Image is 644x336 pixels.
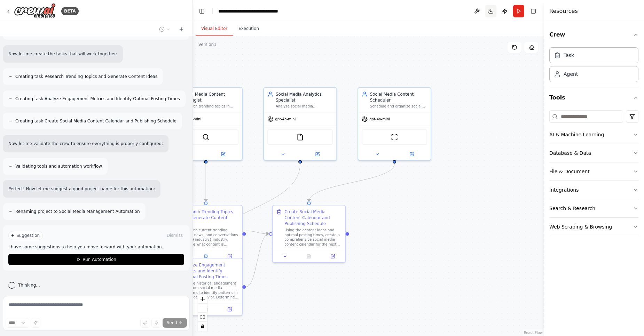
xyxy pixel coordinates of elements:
button: Start a new chat [176,25,187,33]
button: Crew [549,25,638,45]
span: Validating tools and automation workflow [15,163,102,169]
img: FileReadTool [297,134,304,141]
div: Social Media Content Scheduler [370,91,427,103]
div: Tools [549,107,638,242]
img: Logo [14,3,56,19]
button: Open in side panel [301,151,334,158]
button: Upload files [140,318,150,328]
div: Web Scraping & Browsing [549,223,612,230]
div: Crew [549,45,638,88]
div: Research Trending Topics and Generate Content Ideas [181,209,238,227]
span: Run Automation [83,257,116,262]
div: Task [564,52,574,59]
button: Database & Data [549,144,638,162]
a: React Flow attribution [524,331,543,335]
div: Search & Research [549,205,595,212]
div: Research current trending topics, news, and conversations in the {industry} industry. Analyze wha... [181,228,238,247]
button: fit view [198,313,207,322]
span: gpt-4o-mini [369,117,390,122]
button: Open in side panel [323,253,343,260]
span: Thinking... [18,282,40,288]
div: Analyze social media engagement metrics, track performance across platforms, and identify optimal... [276,104,333,109]
div: File & Document [549,168,590,175]
button: Search & Research [549,199,638,217]
div: Social Media Analytics SpecialistAnalyze social media engagement metrics, track performance acros... [263,87,337,161]
div: Analyze historical engagement data from social media platforms to identify patterns in audience b... [181,281,238,299]
span: Suggestion [16,233,40,238]
button: AI & Machine Learning [549,126,638,144]
button: Open in side panel [206,151,240,158]
div: Integrations [549,186,579,193]
div: Social Media Content StrategistResearch trending topics in {industry} and generate engaging socia... [169,87,243,161]
img: SerperDevTool [202,134,209,141]
p: Now let me create the tasks that will work together: [8,51,117,57]
div: Research Trending Topics and Generate Content IdeasResearch current trending topics, news, and co... [169,205,243,263]
span: Creating task Create Social Media Content Calendar and Publishing Schedule [15,118,176,124]
button: Open in side panel [219,253,239,260]
button: No output available [297,253,322,260]
img: ScrapeWebsiteTool [391,134,398,141]
g: Edge from e457466d-7525-49a0-a2c1-0549ef10431e to e130face-6004-4856-97b7-a70f1731996f [203,163,303,255]
nav: breadcrumb [218,8,297,15]
span: Creating task Research Trending Topics and Generate Content Ideas [15,74,157,79]
p: I have some suggestions to help you move forward with your automation. [8,244,184,250]
span: Renaming project to Social Media Management Automation [15,209,140,214]
div: Social Media Content Strategist [181,91,238,103]
div: Social Media Analytics Specialist [276,91,333,103]
p: Now let me validate the crew to ensure everything is properly configured: [8,141,163,147]
div: Analyze Engagement Metrics and Identify Optimal Posting Times [181,262,238,280]
g: Edge from 5f73a835-8d87-447b-8dce-e446eb318625 to cc725067-c9ae-4a2b-9e98-f1689576ab07 [246,228,269,237]
div: BETA [61,7,79,15]
div: Database & Data [549,150,591,157]
span: gpt-4o-mini [181,117,201,122]
span: gpt-4o-mini [275,117,296,122]
div: Social Media Content SchedulerSchedule and organize social media posts across multiple platforms ... [358,87,431,161]
div: Create Social Media Content Calendar and Publishing Schedule [284,209,341,227]
button: Run Automation [8,254,184,265]
div: Create Social Media Content Calendar and Publishing ScheduleUsing the content ideas and optimal p... [272,205,346,263]
button: No output available [193,306,218,313]
div: Schedule and organize social media posts across multiple platforms ({platforms}) at optimal times... [370,104,427,109]
g: Edge from fc934551-11e4-4551-bd86-51c08943910b to cc725067-c9ae-4a2b-9e98-f1689576ab07 [306,163,397,201]
button: No output available [193,253,218,260]
div: Analyze Engagement Metrics and Identify Optimal Posting TimesAnalyze historical engagement data f... [169,258,243,316]
div: Using the content ideas and optimal posting times, create a comprehensive social media content ca... [284,228,341,247]
h4: Resources [549,7,578,15]
div: AI & Machine Learning [549,131,604,138]
button: Execution [233,22,265,36]
div: Version 1 [198,42,217,47]
button: Dismiss [165,232,184,239]
g: Edge from e130face-6004-4856-97b7-a70f1731996f to cc725067-c9ae-4a2b-9e98-f1689576ab07 [246,231,269,290]
button: Open in side panel [395,151,429,158]
button: Click to speak your automation idea [151,318,161,328]
button: zoom in [198,295,207,304]
button: File & Document [549,162,638,181]
p: Perfect! Now let me suggest a good project name for this automation: [8,186,155,192]
button: Improve this prompt [31,318,40,328]
button: Open in side panel [219,306,239,313]
button: Visual Editor [196,22,233,36]
div: Research trending topics in {industry} and generate engaging social media content ideas that alig... [181,104,238,109]
g: Edge from 672b0600-2d68-405c-8062-74f20b4cfdd4 to 5f73a835-8d87-447b-8dce-e446eb318625 [203,163,209,201]
button: Switch to previous chat [156,25,173,33]
div: Agent [564,71,578,78]
button: toggle interactivity [198,322,207,331]
button: Web Scraping & Browsing [549,218,638,236]
button: Hide left sidebar [197,6,207,16]
span: Creating task Analyze Engagement Metrics and Identify Optimal Posting Times [15,96,180,102]
button: Hide right sidebar [528,6,538,16]
button: Tools [549,88,638,107]
span: Send [167,320,177,326]
button: zoom out [198,304,207,313]
div: React Flow controls [198,295,207,331]
button: Send [163,318,187,328]
button: Integrations [549,181,638,199]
